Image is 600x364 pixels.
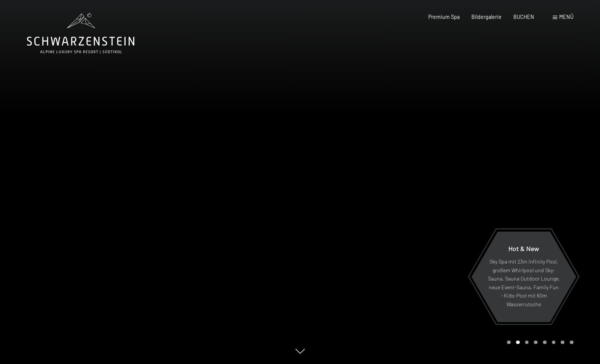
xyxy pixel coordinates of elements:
p: Sky Spa mit 23m Infinity Pool, großem Whirlpool und Sky-Sauna, Sauna Outdoor Lounge, neue Event-S... [488,258,560,309]
a: Hot & New Sky Spa mit 23m Infinity Pool, großem Whirlpool und Sky-Sauna, Sauna Outdoor Lounge, ne... [471,231,577,322]
div: Carousel Page 2 (Current Slide) [516,341,520,344]
a: Premium Spa [428,14,460,20]
span: Hot & New [508,244,539,253]
div: Carousel Page 6 [552,341,556,344]
div: Carousel Page 8 [570,341,574,344]
a: Bildergalerie [471,14,502,20]
div: Carousel Page 4 [534,341,538,344]
div: Carousel Page 5 [543,341,547,344]
div: Carousel Page 7 [561,341,564,344]
a: BUCHEN [513,14,534,20]
div: Carousel Page 3 [525,341,529,344]
span: Menü [559,14,574,20]
div: Carousel Page 1 [507,341,511,344]
div: Carousel Pagination [504,341,573,344]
